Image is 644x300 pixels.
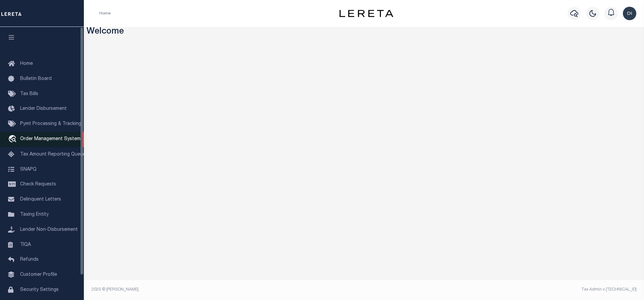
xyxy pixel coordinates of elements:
span: Tax Bills [20,92,38,96]
img: svg+xml;base64,PHN2ZyB4bWxucz0iaHR0cDovL3d3dy53My5vcmcvMjAwMC9zdmciIHBvaW50ZXItZXZlbnRzPSJub25lIi... [623,7,636,20]
span: Bulletin Board [20,77,52,81]
span: Lender Disbursement [20,106,67,111]
span: Delinquent Letters [20,197,61,202]
span: TIQA [20,242,31,247]
div: Tax Admin v.[TECHNICAL_ID] [369,287,637,293]
h3: Welcome [87,27,642,37]
span: Home [20,61,33,66]
span: Security Settings [20,288,59,292]
span: Tax Amount Reporting Queue [20,152,86,157]
div: 2025 © [PERSON_NAME]. [87,287,364,293]
span: Lender Non-Disbursement [20,227,78,232]
span: Customer Profile [20,272,57,277]
span: Pymt Processing & Tracking [20,122,81,126]
span: SNAPQ [20,167,37,172]
span: Check Requests [20,182,56,187]
i: travel_explore [8,135,19,144]
span: Taxing Entity [20,212,49,217]
li: Home [99,10,111,16]
span: Refunds [20,257,39,262]
img: logo-dark.svg [339,10,393,17]
span: Order Management System [20,137,80,141]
